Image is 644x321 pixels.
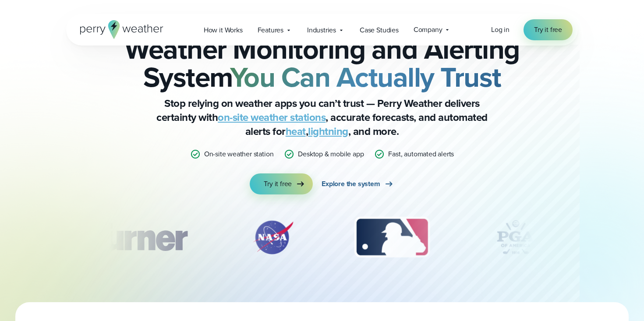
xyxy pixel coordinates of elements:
img: MLB.svg [346,215,438,259]
span: How it Works [204,25,243,35]
span: Log in [491,25,510,35]
div: 4 of 12 [481,215,551,259]
span: Industries [307,25,336,35]
h2: Weather Monitoring and Alerting System [110,35,534,91]
a: lightning [308,123,348,139]
a: Case Studies [352,21,406,39]
a: Log in [491,25,510,35]
div: 3 of 12 [346,215,438,259]
div: 2 of 12 [242,215,304,259]
span: Try it free [264,179,292,189]
p: On-site weather station [204,149,274,159]
span: Explore the system [322,179,380,189]
img: PGA.svg [481,215,551,259]
strong: You Can Actually Trust [230,56,501,98]
p: Fast, automated alerts [388,149,454,159]
a: on-site weather stations [218,109,326,125]
a: heat [286,123,306,139]
a: How it Works [196,21,250,39]
p: Stop relying on weather apps you can’t trust — Perry Weather delivers certainty with , accurate f... [147,96,497,138]
img: NASA.svg [242,215,304,259]
img: Turner-Construction_1.svg [76,215,200,259]
span: Case Studies [360,25,399,35]
span: Try it free [534,25,562,35]
p: Desktop & mobile app [298,149,364,159]
div: 1 of 12 [76,215,200,259]
a: Explore the system [322,173,394,194]
a: Try it free [524,19,573,40]
span: Company [414,25,442,35]
span: Features [258,25,283,35]
div: slideshow [110,215,534,264]
a: Try it free [250,173,313,194]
